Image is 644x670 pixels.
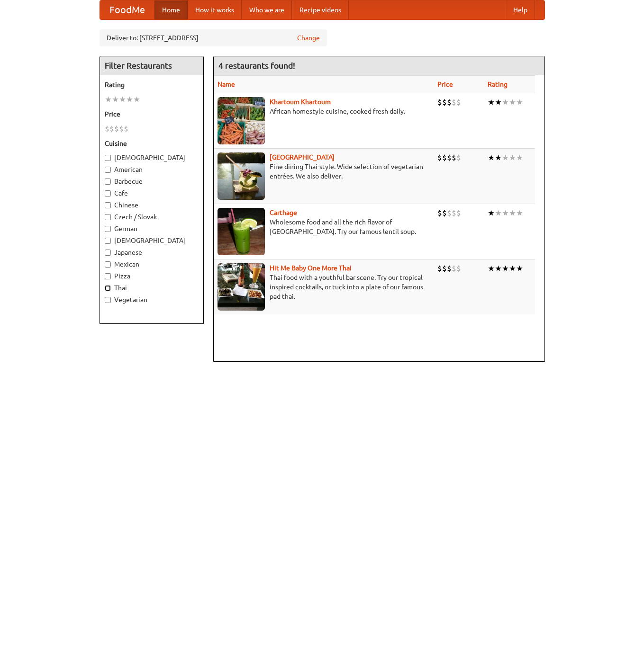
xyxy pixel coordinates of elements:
[105,250,111,256] input: Japanese
[452,97,456,107] li: $
[154,0,188,19] a: Home
[509,208,516,218] li: ★
[105,139,199,148] h5: Cuisine
[437,263,442,274] li: $
[509,97,516,107] li: ★
[270,209,297,216] a: Carthage
[488,80,508,88] a: Rating
[218,217,430,236] p: Wholesome food and all the rich flavor of [GEOGRAPHIC_DATA]. Try our famous lentil soup.
[447,97,452,107] li: $
[105,297,111,303] input: Vegetarian
[488,97,495,107] li: ★
[105,261,111,268] input: Mexican
[100,29,327,46] div: Deliver to: [STREET_ADDRESS]
[188,0,242,19] a: How it works
[218,61,295,70] ng-pluralize: 4 restaurants found!
[437,152,442,163] li: $
[456,152,461,163] li: $
[516,152,523,163] li: ★
[218,273,430,301] p: Thai food with a youthful bar scene. Try our tropical inspired cocktails, or tuck into a plate of...
[456,208,461,218] li: $
[437,97,442,107] li: $
[502,152,509,163] li: ★
[114,124,119,134] li: $
[105,285,111,291] input: Thai
[456,97,461,107] li: $
[105,200,199,210] label: Chinese
[100,56,203,75] h4: Filter Restaurants
[516,208,523,218] li: ★
[437,80,453,88] a: Price
[112,94,119,105] li: ★
[105,283,199,293] label: Thai
[105,190,111,197] input: Cafe
[105,224,199,233] label: German
[495,263,502,274] li: ★
[105,214,111,220] input: Czech / Slovak
[292,0,349,19] a: Recipe videos
[218,162,430,181] p: Fine dining Thai-style. Wide selection of vegetarian entrées. We also deliver.
[105,179,111,185] input: Barbecue
[442,97,447,107] li: $
[502,263,509,274] li: ★
[495,152,502,163] li: ★
[109,124,114,134] li: $
[488,208,495,218] li: ★
[218,97,265,144] img: khartoum.jpg
[447,263,452,274] li: $
[105,238,111,244] input: [DEMOGRAPHIC_DATA]
[105,165,199,174] label: American
[105,248,199,257] label: Japanese
[218,263,265,311] img: babythai.jpg
[105,226,111,232] input: German
[447,152,452,163] li: $
[270,264,352,272] a: Hit Me Baby One More Thai
[105,94,112,105] li: ★
[105,212,199,222] label: Czech / Slovak
[452,263,456,274] li: $
[105,259,199,269] label: Mexican
[105,273,111,279] input: Pizza
[105,236,199,245] label: [DEMOGRAPHIC_DATA]
[270,98,331,106] a: Khartoum Khartoum
[119,94,126,105] li: ★
[124,124,128,134] li: $
[502,97,509,107] li: ★
[105,167,111,173] input: American
[516,97,523,107] li: ★
[105,271,199,281] label: Pizza
[105,177,199,186] label: Barbecue
[126,94,133,105] li: ★
[119,124,124,134] li: $
[218,80,235,88] a: Name
[506,0,535,19] a: Help
[442,152,447,163] li: $
[447,208,452,218] li: $
[452,208,456,218] li: $
[495,97,502,107] li: ★
[516,263,523,274] li: ★
[509,152,516,163] li: ★
[105,295,199,304] label: Vegetarian
[442,208,447,218] li: $
[456,263,461,274] li: $
[105,109,199,119] h5: Price
[488,152,495,163] li: ★
[242,0,292,19] a: Who we are
[105,188,199,198] label: Cafe
[218,107,430,116] p: African homestyle cuisine, cooked fresh daily.
[133,94,140,105] li: ★
[105,202,111,208] input: Chinese
[105,124,109,134] li: $
[509,263,516,274] li: ★
[105,153,199,162] label: [DEMOGRAPHIC_DATA]
[442,263,447,274] li: $
[502,208,509,218] li: ★
[100,0,154,19] a: FoodMe
[270,153,335,161] a: [GEOGRAPHIC_DATA]
[437,208,442,218] li: $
